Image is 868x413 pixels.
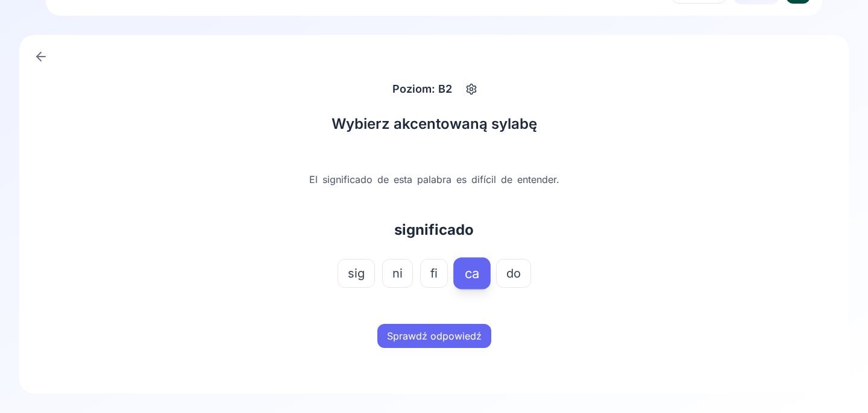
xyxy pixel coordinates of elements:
button: fi [420,259,448,288]
span: palabra [415,172,454,187]
button: esta [391,167,415,191]
button: ca [453,258,491,290]
div: Wybierz akcentowaną sylabę [246,114,622,134]
span: El [307,172,320,187]
span: do [506,265,521,282]
button: de [498,167,515,191]
span: de [498,172,515,187]
span: fi [430,265,438,282]
button: Poziom: B2 [388,78,481,100]
button: palabra [415,167,454,191]
span: esta [391,172,415,187]
button: difícil [469,167,498,191]
button: ni [382,259,413,288]
button: El [307,167,320,191]
button: de [375,167,391,191]
button: sig [338,259,375,288]
span: es [454,172,469,187]
span: difícil [469,172,498,187]
span: ni [392,265,403,282]
span: significado [320,172,375,187]
button: Sprawdź odpowiedź [377,324,491,348]
span: de [375,172,391,187]
button: es [454,167,469,191]
span: ca [464,264,479,283]
span: sig [348,265,365,282]
button: do [496,259,531,288]
div: Poziom: B2 [388,78,457,100]
div: significado [394,220,474,240]
button: entender. [515,167,562,191]
button: significado [320,167,375,191]
span: entender. [515,172,562,187]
